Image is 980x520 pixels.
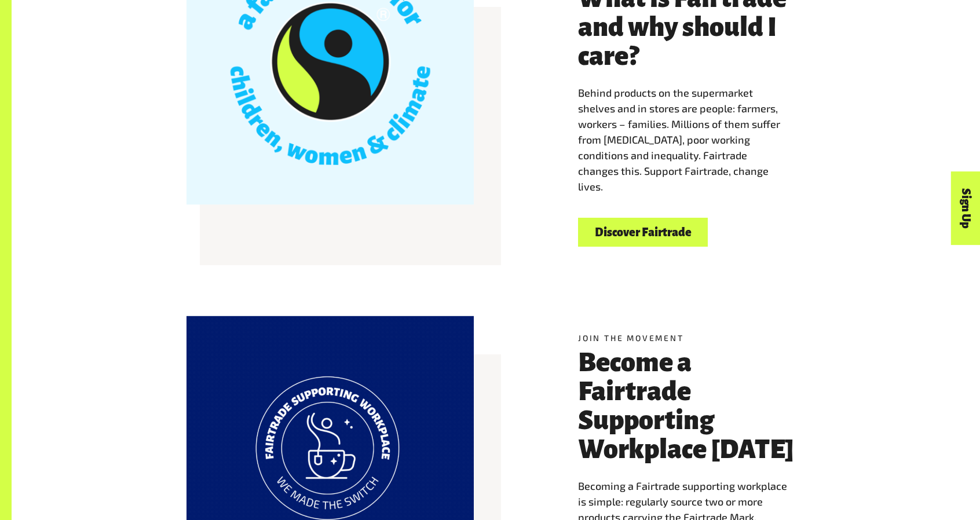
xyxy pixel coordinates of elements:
[578,218,708,247] a: Discover Fairtrade
[578,86,780,193] span: Behind products on the supermarket shelves and in stores are people: farmers, workers – families....
[578,348,805,464] h3: Become a Fairtrade Supporting Workplace [DATE]
[578,332,805,344] h5: Join the movement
